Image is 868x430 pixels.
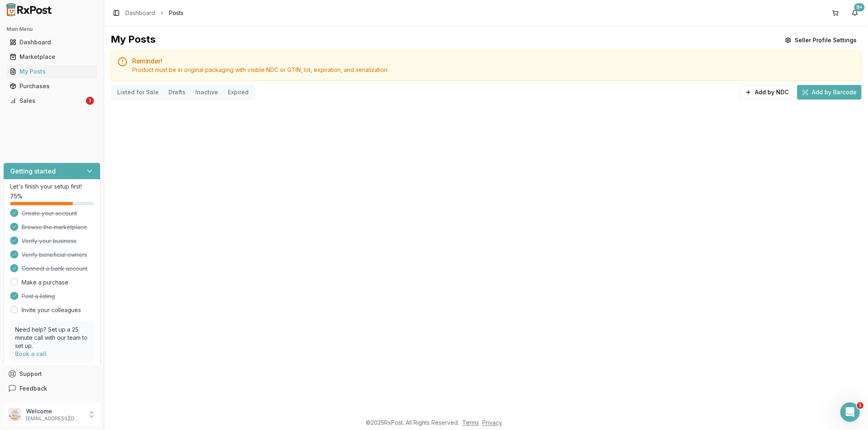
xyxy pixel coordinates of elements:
h2: Main Menu [7,26,97,33]
span: Connect a bank account [22,265,87,273]
div: Dashboard [10,38,94,46]
button: Marketplace [3,50,101,63]
span: 75 % [10,192,22,200]
div: Sales [10,97,84,105]
button: Expired [223,86,254,99]
button: Add by NDC [740,85,794,100]
button: Sales1 [3,94,101,107]
button: Purchases [3,80,101,93]
a: Dashboard [7,35,97,50]
div: 9+ [854,3,865,11]
h5: Reminder! [132,58,855,64]
div: Purchases [10,82,94,90]
span: 1 [857,402,864,409]
span: Feedback [20,384,47,393]
a: Terms [462,419,479,426]
a: Privacy [482,419,502,426]
button: 9+ [848,7,861,20]
a: Purchases [7,79,97,93]
a: Book a call [15,350,46,357]
button: Listed for Sale [112,86,164,99]
iframe: Intercom live chat [840,402,860,422]
span: Post a listing [22,292,55,300]
a: My Posts [7,64,97,79]
div: 1 [86,97,94,105]
span: Verify beneficial owners [22,251,87,259]
button: My Posts [3,65,101,78]
h3: Getting started [10,166,56,176]
button: Seller Profile Settings [780,33,861,48]
span: Posts [169,9,184,17]
a: Sales1 [7,93,97,108]
p: Let's finish your setup first! [10,182,94,191]
button: Drafts [164,86,190,99]
button: Feedback [3,381,101,396]
a: Invite your colleagues [22,306,81,314]
p: Need help? Set up a 25 minute call with our team to set up. [15,326,89,350]
a: Dashboard [125,9,155,17]
img: User avatar [8,408,21,421]
div: Marketplace [10,53,94,61]
div: Product must be in original packaging with visible NDC or GTIN, lot, expiration, and serialization. [132,66,855,74]
button: Support [3,367,101,381]
button: Add by Barcode [797,85,861,100]
p: Welcome [26,407,83,415]
span: Create your account [22,209,77,217]
img: RxPost Logo [3,3,55,16]
button: Dashboard [3,36,101,49]
a: Make a purchase [22,278,68,287]
div: My Posts [10,67,94,76]
div: My Posts [111,33,155,48]
a: Marketplace [7,50,97,64]
p: [EMAIL_ADDRESS][DOMAIN_NAME] [26,415,83,422]
span: Verify your business [22,237,77,245]
span: Browse the marketplace [22,223,87,231]
nav: breadcrumb [125,9,184,17]
button: Inactive [190,86,223,99]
